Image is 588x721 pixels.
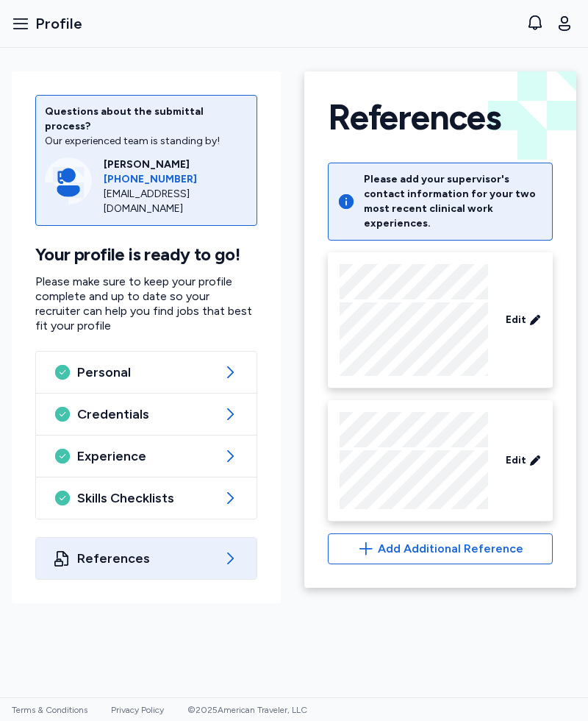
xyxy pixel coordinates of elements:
[35,13,82,34] span: Profile
[77,363,215,381] span: Personal
[45,104,248,134] div: Questions about the submittal process?
[45,134,248,149] div: Our experienced team is standing by!
[328,400,553,522] div: Edit
[77,550,215,567] span: References
[104,187,248,216] div: [EMAIL_ADDRESS][DOMAIN_NAME]
[77,447,215,465] span: Experience
[45,157,92,205] img: Consultant
[328,95,501,139] h1: References
[6,7,88,40] button: Profile
[77,489,215,507] span: Skills Checklists
[328,252,553,388] div: Edit
[104,157,248,172] div: [PERSON_NAME]
[35,244,257,266] h1: Your profile is ready to go!
[12,705,87,715] a: Terms & Conditions
[104,172,248,187] a: [PHONE_NUMBER]
[35,274,257,333] p: Please make sure to keep your profile complete and up to date so your recruiter can help you find...
[506,453,526,468] span: Edit
[364,172,543,231] div: Please add your supervisor's contact information for your two most recent clinical work experiences.
[187,705,307,715] span: © 2025 American Traveler, LLC
[77,405,215,423] span: Credentials
[378,540,523,558] span: Add Additional Reference
[328,533,553,564] button: Add Additional Reference
[111,705,164,715] a: Privacy Policy
[506,313,526,327] span: Edit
